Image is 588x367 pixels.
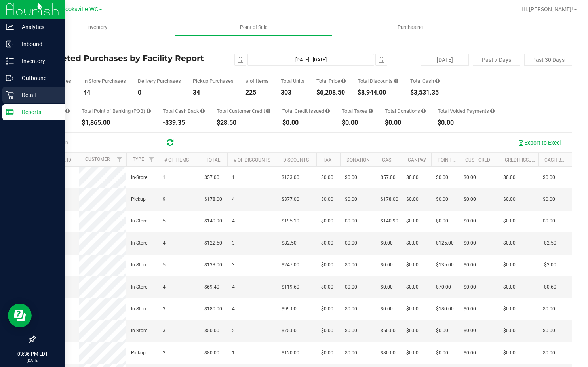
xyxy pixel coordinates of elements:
[358,89,398,96] div: $8,944.00
[138,89,181,96] div: 0
[245,78,269,84] div: # of Items
[321,196,333,203] span: $0.00
[6,40,14,48] inline-svg: Inbound
[232,283,235,291] span: 4
[14,73,61,83] p: Outbound
[435,78,440,84] i: Sum of the successful, non-voided cash payment transactions for all purchases in the date range. ...
[381,327,396,335] span: $50.00
[544,157,571,163] a: Cash Back
[138,78,181,84] div: Delivery Purchases
[163,327,166,335] span: 3
[6,23,14,31] inline-svg: Analytics
[204,349,219,357] span: $80.00
[436,305,454,313] span: $180.00
[503,327,516,335] span: $0.00
[381,261,393,269] span: $0.00
[543,217,555,225] span: $0.00
[14,39,61,49] p: Inbound
[381,349,396,357] span: $80.00
[82,120,151,126] div: $1,865.00
[341,78,346,84] i: Sum of the total prices of all purchases in the date range.
[381,217,398,225] span: $140.90
[163,196,166,203] span: 9
[147,108,151,114] i: Sum of the successful, non-voided point-of-banking payment transactions, both via payment termina...
[204,305,222,313] span: $180.00
[410,89,440,96] div: $3,531.35
[345,283,357,291] span: $0.00
[436,196,448,203] span: $0.00
[8,304,32,327] iframe: Resource center
[473,54,521,66] button: Past 7 Days
[4,357,61,363] p: [DATE]
[524,54,572,66] button: Past 30 Days
[342,108,373,114] div: Total Taxes
[235,54,246,65] span: select
[421,108,426,114] i: Sum of all round-up-to-next-dollar total price adjustments for all purchases in the date range.
[133,156,144,162] a: Type
[282,217,299,225] span: $195.10
[465,157,494,163] a: Cust Credit
[14,107,61,117] p: Reports
[232,217,235,225] span: 4
[325,108,330,114] i: Sum of all account credit issued for all refunds from returned purchases in the date range.
[41,137,160,148] input: Search...
[266,108,270,114] i: Sum of the successful, non-voided payments using account credit for all purchases in the date range.
[464,217,476,225] span: $0.00
[345,305,357,313] span: $0.00
[406,217,419,225] span: $0.00
[245,89,269,96] div: 225
[131,217,147,225] span: In-Store
[204,217,222,225] span: $140.90
[387,24,434,31] span: Purchasing
[543,283,556,291] span: -$0.60
[193,78,234,84] div: Pickup Purchases
[503,196,516,203] span: $0.00
[321,174,333,181] span: $0.00
[381,283,393,291] span: $0.00
[163,120,205,126] div: -$39.35
[83,78,126,84] div: In Store Purchases
[521,6,573,12] span: Hi, [PERSON_NAME]!
[321,327,333,335] span: $0.00
[385,108,426,114] div: Total Donations
[163,240,166,247] span: 4
[381,174,396,181] span: $57.00
[406,174,419,181] span: $0.00
[438,120,495,126] div: $0.00
[232,305,235,313] span: 4
[82,108,151,114] div: Total Point of Banking (POB)
[6,57,14,65] inline-svg: Inventory
[163,174,166,181] span: 1
[204,327,219,335] span: $50.00
[204,174,219,181] span: $57.00
[204,196,222,203] span: $178.00
[19,19,175,36] a: Inventory
[464,174,476,181] span: $0.00
[131,174,147,181] span: In-Store
[232,327,235,335] span: 2
[85,156,110,162] a: Customer
[35,54,214,63] h4: Completed Purchases by Facility Report
[321,349,333,357] span: $0.00
[464,349,476,357] span: $0.00
[345,240,357,247] span: $0.00
[175,19,332,36] a: Point of Sale
[345,217,357,225] span: $0.00
[323,157,332,163] a: Tax
[513,136,566,149] button: Export to Excel
[163,261,166,269] span: 5
[131,196,146,203] span: Pickup
[543,240,556,247] span: -$2.50
[321,261,333,269] span: $0.00
[436,283,451,291] span: $70.00
[232,196,235,203] span: 4
[382,157,395,163] a: Cash
[234,157,270,163] a: # of Discounts
[204,261,222,269] span: $133.00
[406,261,419,269] span: $0.00
[369,108,373,114] i: Sum of the total taxes for all purchases in the date range.
[281,78,304,84] div: Total Units
[406,283,419,291] span: $0.00
[543,196,555,203] span: $0.00
[543,349,555,357] span: $0.00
